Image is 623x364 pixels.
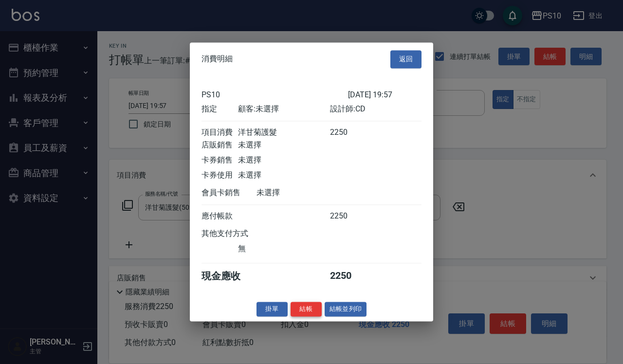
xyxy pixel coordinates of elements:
[257,302,288,317] button: 掛單
[330,211,366,221] div: 2250
[390,50,421,68] button: 返回
[330,127,366,138] div: 2250
[202,211,238,221] div: 應付帳款
[202,127,238,138] div: 項目消費
[202,104,238,114] div: 指定
[238,170,330,181] div: 未選擇
[238,155,330,165] div: 未選擇
[238,140,330,150] div: 未選擇
[202,229,275,239] div: 其他支付方式
[325,302,367,317] button: 結帳並列印
[238,244,330,254] div: 無
[202,270,257,283] div: 現金應收
[202,170,238,181] div: 卡券使用
[330,270,366,283] div: 2250
[202,155,238,165] div: 卡券銷售
[238,104,330,114] div: 顧客: 未選擇
[330,104,421,114] div: 設計師: CD
[238,127,330,138] div: 洋甘菊護髮
[202,188,257,198] div: 會員卡銷售
[291,302,322,317] button: 結帳
[257,188,348,198] div: 未選擇
[202,90,348,99] div: PS10
[202,140,238,150] div: 店販銷售
[202,55,233,64] span: 消費明細
[348,90,421,99] div: [DATE] 19:57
